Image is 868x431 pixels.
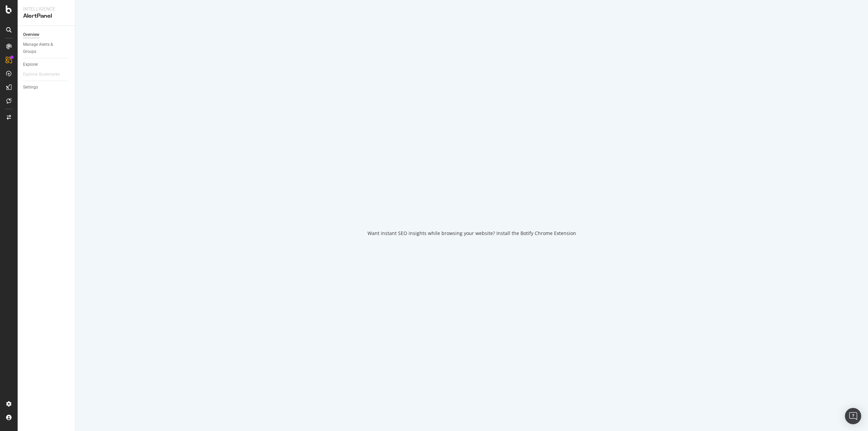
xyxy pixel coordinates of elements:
[23,61,70,68] a: Explorer
[23,84,70,91] a: Settings
[23,12,70,20] div: AlertPanel
[23,41,70,55] a: Manage Alerts & Groups
[447,195,496,219] div: animation
[845,408,861,424] div: Open Intercom Messenger
[23,41,64,55] div: Manage Alerts & Groups
[23,71,66,78] a: Explorer Bookmarks
[23,71,60,78] div: Explorer Bookmarks
[23,61,38,68] div: Explorer
[23,84,38,91] div: Settings
[23,5,70,12] div: Intelligence
[23,31,39,38] div: Overview
[23,31,70,38] a: Overview
[368,230,576,237] div: Want instant SEO insights while browsing your website? Install the Botify Chrome Extension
